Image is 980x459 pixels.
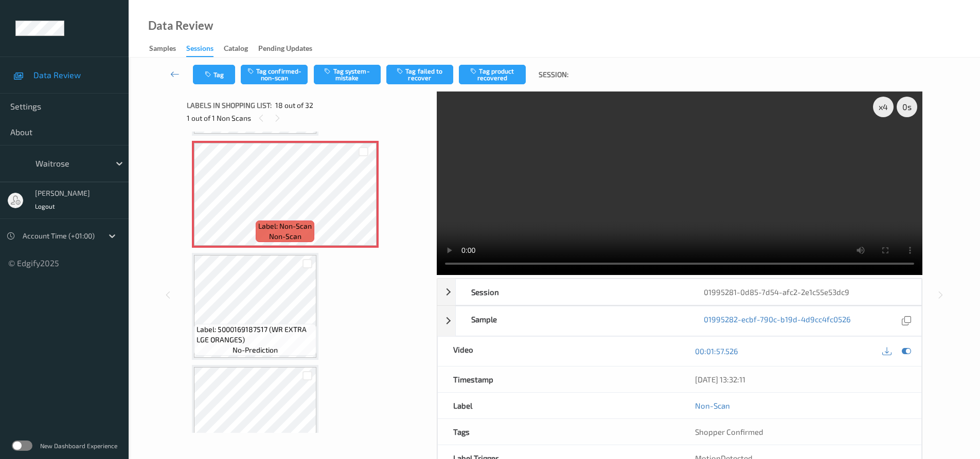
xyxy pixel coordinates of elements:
[688,279,921,305] div: 01995281-0d85-7d54-afc2-2e1c55e53dc9
[233,345,278,355] span: no-prediction
[197,324,314,345] span: Label: 5000169187517 (WR EXTRA LGE ORANGES)
[695,427,763,436] span: Shopper Confirmed
[258,221,312,231] span: Label: Non-Scan
[224,42,258,56] a: Catalog
[437,279,922,305] div: Session01995281-0d85-7d54-afc2-2e1c55e53dc9
[459,65,526,84] button: Tag product recovered
[269,231,301,242] span: non-scan
[241,65,308,84] button: Tag confirmed-non-scan
[187,100,272,111] span: Labels in shopping list:
[438,393,680,418] div: Label
[438,337,680,366] div: Video
[149,42,186,56] a: Samples
[456,306,688,336] div: Sample
[437,306,922,336] div: Sample01995282-ecbf-790c-b19d-4d9cc4fc0526
[386,65,453,84] button: Tag failed to recover
[695,374,906,384] div: [DATE] 13:32:11
[149,43,176,56] div: Samples
[186,42,224,57] a: Sessions
[695,400,730,411] a: Non-Scan
[148,21,213,31] div: Data Review
[438,366,680,392] div: Timestamp
[193,65,235,84] button: Tag
[438,419,680,445] div: Tags
[258,42,323,56] a: Pending Updates
[456,279,688,305] div: Session
[258,43,312,56] div: Pending Updates
[224,43,248,56] div: Catalog
[187,112,430,124] div: 1 out of 1 Non Scans
[275,100,313,111] span: 18 out of 32
[695,346,738,356] a: 00:01:57.526
[314,65,381,84] button: Tag system-mistake
[897,97,917,117] div: 0 s
[186,43,213,57] div: Sessions
[704,314,851,328] a: 01995282-ecbf-790c-b19d-4d9cc4fc0526
[539,69,568,80] span: Session:
[873,97,894,117] div: x 4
